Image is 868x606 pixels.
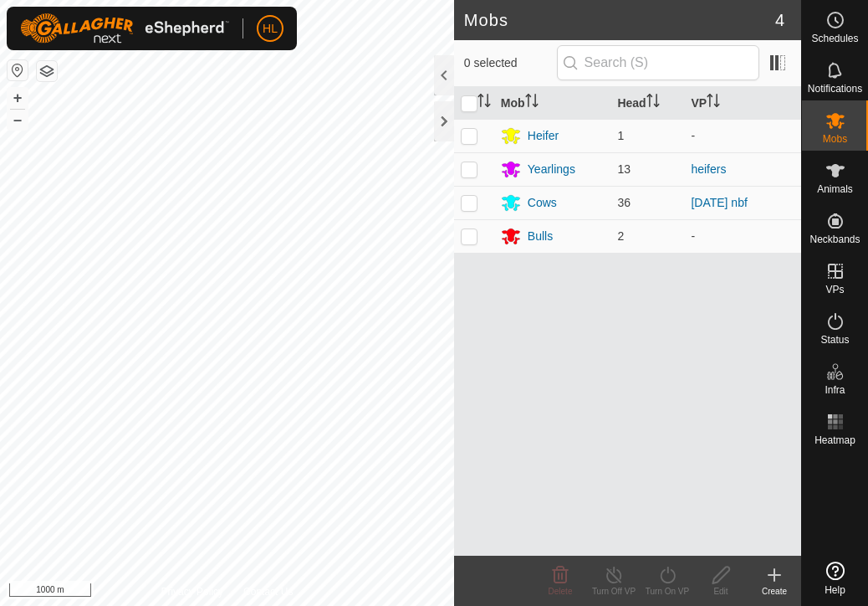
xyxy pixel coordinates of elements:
[464,10,775,30] h2: Mobs
[557,45,759,80] input: Search (S)
[817,184,853,194] span: Animals
[37,61,57,81] button: Map Layers
[263,20,278,38] span: HL
[477,96,491,110] p-sorticon: Activate to sort
[825,385,845,395] span: Infra
[694,585,748,598] div: Edit
[617,229,624,243] span: 2
[617,129,624,142] span: 1
[528,161,575,178] div: Yearlings
[802,555,868,602] a: Help
[691,162,726,176] a: heifers
[587,585,641,598] div: Turn Off VP
[161,584,223,599] a: Privacy Policy
[684,87,801,120] th: VP
[243,584,293,599] a: Contact Us
[707,96,720,110] p-sorticon: Activate to sort
[684,119,801,152] td: -
[617,162,631,176] span: 13
[528,127,559,145] div: Heifer
[825,585,845,595] span: Help
[610,87,684,120] th: Head
[646,96,660,110] p-sorticon: Activate to sort
[691,196,747,209] a: [DATE] nbf
[8,60,28,80] button: Reset Map
[748,585,801,598] div: Create
[528,194,557,212] div: Cows
[641,585,694,598] div: Turn On VP
[775,8,784,33] span: 4
[811,33,858,44] span: Schedules
[8,88,28,108] button: +
[814,435,855,445] span: Heatmap
[20,13,229,44] img: Gallagher Logo
[464,54,557,72] span: 0 selected
[8,110,28,130] button: –
[525,96,539,110] p-sorticon: Activate to sort
[825,285,844,295] span: VPs
[684,219,801,253] td: -
[808,84,862,94] span: Notifications
[549,587,573,596] span: Delete
[809,234,860,244] span: Neckbands
[820,335,849,345] span: Status
[528,228,553,245] div: Bulls
[823,134,847,144] span: Mobs
[617,196,631,209] span: 36
[494,87,611,120] th: Mob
